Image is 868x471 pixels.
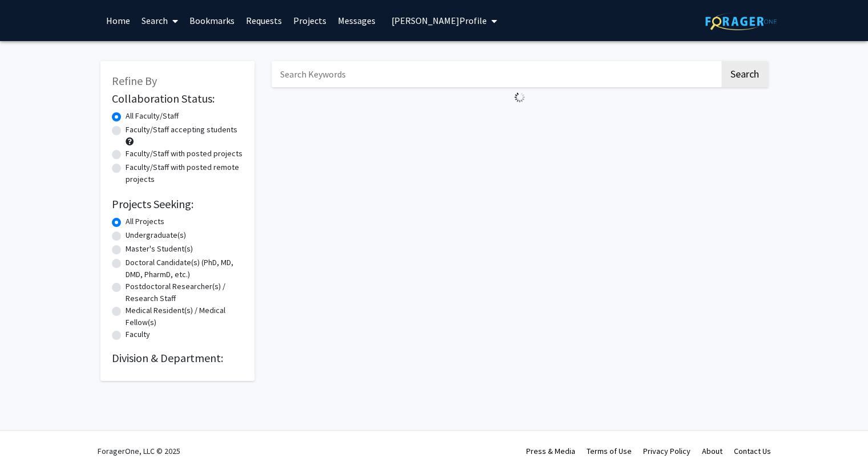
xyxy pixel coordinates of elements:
[126,304,243,328] label: Medical Resident(s) / Medical Fellow(s)
[391,15,487,26] span: [PERSON_NAME] Profile
[112,74,157,88] span: Refine By
[126,148,243,160] label: Faculty/Staff with posted projects
[587,446,632,456] a: Terms of Use
[126,110,179,122] label: All Faculty/Staff
[702,446,722,456] a: About
[510,87,530,107] img: Loading
[112,197,243,211] h2: Projects Seeking:
[184,1,240,40] a: Bookmarks
[643,446,691,456] a: Privacy Policy
[100,1,136,40] a: Home
[112,351,243,365] h2: Division & Department:
[332,1,381,40] a: Messages
[126,161,243,185] label: Faculty/Staff with posted remote projects
[112,92,243,105] h2: Collaboration Status:
[136,1,184,40] a: Search
[288,1,332,40] a: Projects
[126,124,237,136] label: Faculty/Staff accepting students
[734,446,771,456] a: Contact Us
[705,13,777,30] img: ForagerOne Logo
[126,229,186,241] label: Undergraduate(s)
[721,61,768,87] button: Search
[272,61,720,87] input: Search Keywords
[526,446,575,456] a: Press & Media
[126,281,243,304] label: Postdoctoral Researcher(s) / Research Staff
[819,420,859,462] iframe: Chat
[98,431,180,471] div: ForagerOne, LLC © 2025
[126,257,243,281] label: Doctoral Candidate(s) (PhD, MD, DMD, PharmD, etc.)
[126,216,164,228] label: All Projects
[240,1,288,40] a: Requests
[272,107,768,133] nav: Page navigation
[126,243,193,255] label: Master's Student(s)
[126,328,150,340] label: Faculty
